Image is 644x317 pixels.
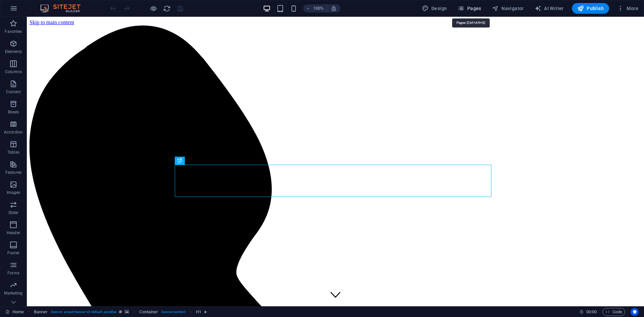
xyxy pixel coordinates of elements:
[313,4,324,12] h6: 100%
[422,5,447,12] span: Design
[7,150,19,155] p: Tables
[5,49,22,54] p: Elements
[39,4,89,12] img: Editor Logo
[579,308,597,316] h6: Session time
[572,3,609,14] button: Publish
[489,3,527,14] button: Navigator
[7,190,20,195] p: Images
[4,290,22,296] p: Marketing
[614,3,641,14] button: More
[34,308,207,316] nav: breadcrumb
[161,308,185,316] span: . banner-content
[419,3,450,14] div: Design (Ctrl+Alt+Y)
[8,210,19,215] p: Slider
[458,5,481,12] span: Pages
[577,5,604,12] span: Publish
[419,3,450,14] button: Design
[34,308,48,316] span: Click to select. Double-click to edit
[7,270,19,276] p: Forms
[4,129,23,135] p: Accordion
[7,230,20,235] p: Header
[119,310,122,314] i: This element is a customizable preset
[125,310,129,314] i: This element contains a background
[591,309,592,314] span: :
[331,5,337,11] i: On resize automatically adjust zoom level to fit chosen device.
[303,4,327,12] button: 100%
[602,308,625,316] button: Code
[149,4,157,12] button: Click here to leave preview mode and continue editing
[605,308,622,316] span: Code
[139,308,158,316] span: Click to select. Double-click to edit
[50,308,116,316] span: . banner .preset-banner-v3-default .parallax
[163,4,171,12] button: reload
[5,69,22,74] p: Columns
[532,3,567,14] button: AI Writer
[204,310,207,314] i: Element contains an animation
[455,3,484,14] button: Pages
[492,5,524,12] span: Navigator
[535,5,564,12] span: AI Writer
[8,109,19,115] p: Boxes
[6,89,21,95] p: Content
[631,308,639,316] button: Usercentrics
[617,5,638,12] span: More
[5,29,22,34] p: Favorites
[196,308,201,316] span: Click to select. Double-click to edit
[3,3,47,8] a: Skip to main content
[163,5,171,12] i: Reload page
[7,250,19,256] p: Footer
[5,170,21,175] p: Features
[5,308,24,316] a: Click to cancel selection. Double-click to open Pages
[586,308,597,316] span: 00 00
